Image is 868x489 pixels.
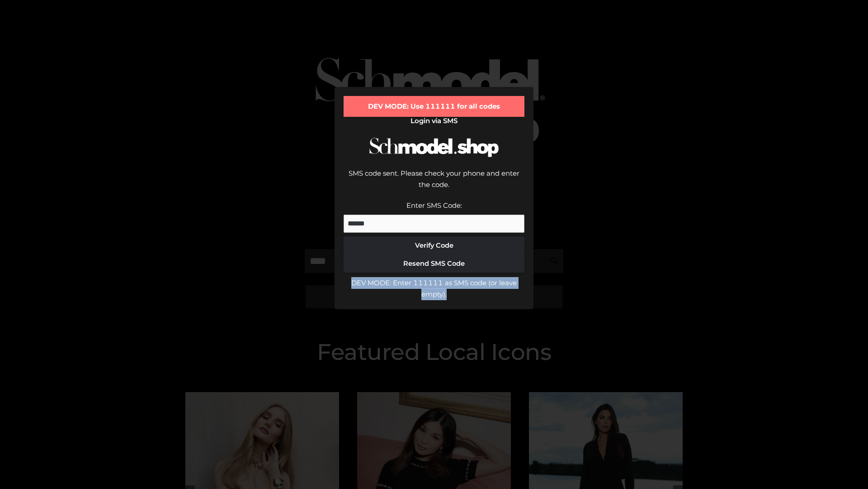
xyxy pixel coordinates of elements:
div: SMS code sent. Please check your phone and enter the code. [344,168,524,200]
button: Verify Code [344,236,524,254]
div: DEV MODE: Use 111111 for all codes [344,96,524,117]
button: Resend SMS Code [344,254,524,273]
h2: Login via SMS [344,117,524,125]
img: Schmodel Logo [366,129,502,165]
label: Enter SMS Code: [406,201,462,210]
div: DEV MODE: Enter 111111 as SMS code (or leave empty). [344,277,524,300]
